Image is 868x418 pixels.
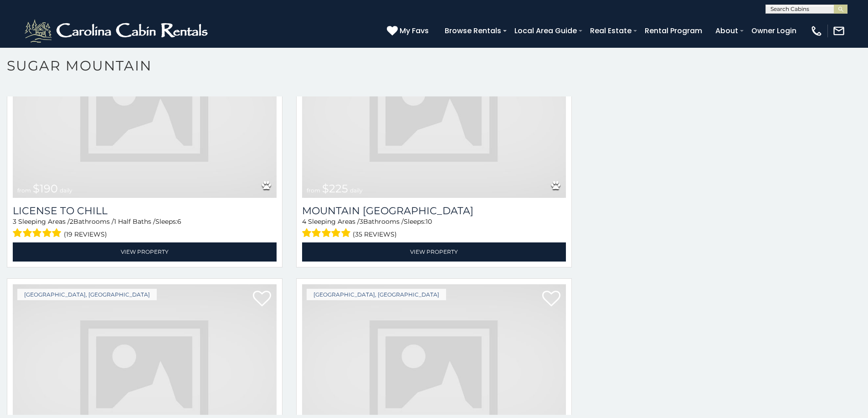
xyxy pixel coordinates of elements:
span: 3 [360,217,363,226]
img: dummy-image.jpg [13,22,277,198]
div: Sleeping Areas / Bathrooms / Sleeps: [13,217,277,240]
span: 3 [13,217,16,226]
span: (35 reviews) [353,228,397,240]
img: mail-regular-white.png [832,25,845,37]
a: Browse Rentals [440,23,506,39]
span: (19 reviews) [64,228,107,240]
span: My Favs [400,25,429,36]
span: 10 [426,217,432,226]
a: Add to favorites [542,290,560,309]
a: Owner Login [747,23,801,39]
a: My Favs [387,25,431,37]
h3: Mountain Skye Lodge [302,205,566,217]
a: View Property [302,242,566,261]
span: $225 [322,182,348,195]
span: 6 [177,217,181,226]
span: $190 [33,182,58,195]
span: 4 [302,217,306,226]
a: Real Estate [586,23,636,39]
a: Local Area Guide [510,23,581,39]
a: About [711,23,743,39]
a: View Property [13,242,277,261]
a: [GEOGRAPHIC_DATA], [GEOGRAPHIC_DATA] [17,289,157,300]
span: from [307,187,320,194]
a: Mountain [GEOGRAPHIC_DATA] [302,205,566,217]
a: [GEOGRAPHIC_DATA], [GEOGRAPHIC_DATA] [307,289,446,300]
a: from $190 daily [13,22,277,198]
img: phone-regular-white.png [810,25,823,37]
div: Sleeping Areas / Bathrooms / Sleeps: [302,217,566,240]
span: 1 Half Baths / [114,217,155,226]
img: dummy-image.jpg [302,22,566,198]
span: daily [60,187,72,194]
a: Add to favorites [253,290,271,309]
span: daily [350,187,363,194]
img: White-1-2.png [23,17,212,45]
a: License to Chill [13,205,277,217]
span: from [17,187,31,194]
a: from $225 daily [302,22,566,198]
a: Rental Program [640,23,707,39]
span: 2 [70,217,73,226]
